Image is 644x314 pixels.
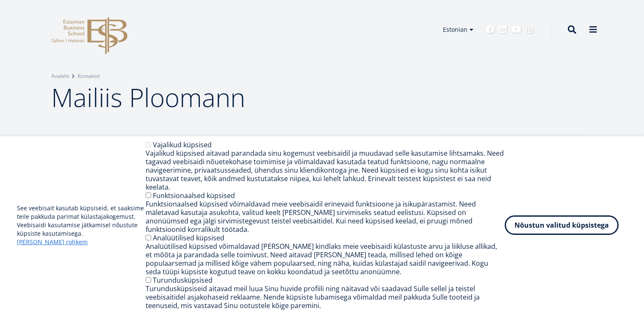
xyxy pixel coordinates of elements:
div: Analüütilised küpsised võimaldavad [PERSON_NAME] kindlaks meie veebisaidi külastuste arvu ja liik... [146,242,505,276]
a: Facebook [486,25,495,34]
label: Analüütilised küpsised [153,233,224,242]
a: [PERSON_NAME] rohkem [17,238,88,246]
label: Turundusküpsised [153,275,213,285]
a: Youtube [511,25,521,34]
a: Kontaktid [77,72,100,80]
label: Funktsionaalsed küpsised [153,191,235,200]
div: Funktsionaalsed küpsised võimaldavad meie veebisaidil erinevaid funktsioone ja isikupärastamist. ... [146,200,505,234]
a: Instagram [525,25,534,34]
p: See veebisait kasutab küpsiseid, et saaksime teile pakkuda parimat külastajakogemust. Veebisaidi ... [17,204,146,246]
div: Turundusküpsiseid aitavad meil luua Sinu huvide profiili ning näitavad või saadavad Sulle sellel ... [146,284,505,310]
label: Vajalikud küpsised [153,140,212,149]
span: Mailiis Ploomann [51,80,245,115]
a: Avaleht [51,72,69,80]
a: Linkedin [499,25,507,34]
div: Vajalikud küpsised aitavad parandada sinu kogemust veebisaidil ja muudavad selle kasutamise lihts... [146,149,505,191]
button: Nõustun valitud küpsistega [505,215,619,235]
